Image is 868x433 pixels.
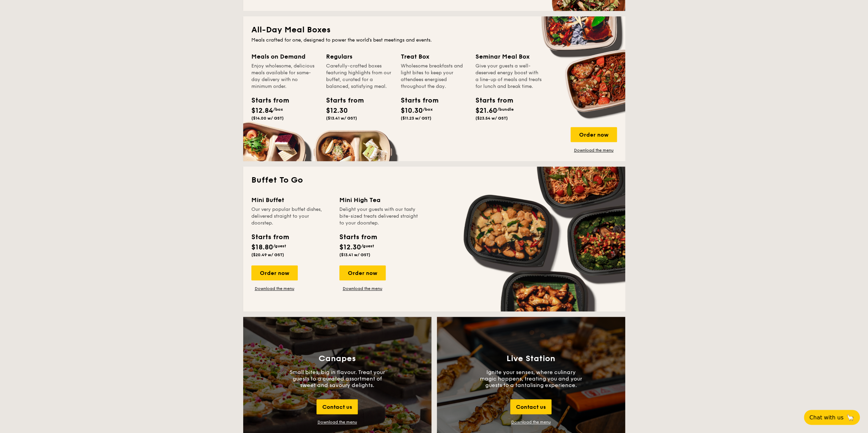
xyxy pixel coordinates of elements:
[475,95,506,106] div: Starts from
[497,107,514,112] span: /bundle
[251,37,617,44] div: Meals crafted for one, designed to power the world's best meetings and events.
[510,399,551,414] div: Contact us
[273,107,283,112] span: /box
[480,369,582,388] p: Ignite your senses, where culinary magic happens, treating you and your guests to a tantalising e...
[339,252,370,257] span: ($13.41 w/ GST)
[326,116,357,121] span: ($13.41 w/ GST)
[339,232,377,242] div: Starts from
[804,410,860,425] button: Chat with us🦙
[571,127,617,142] div: Order now
[326,52,393,61] div: Regulars
[361,244,374,248] span: /guest
[251,206,331,227] div: Our very popular buffet dishes, delivered straight to your doorstep.
[326,63,393,90] div: Carefully-crafted boxes featuring highlights from our buffet, curated for a balanced, satisfying ...
[339,265,386,280] div: Order now
[475,116,508,121] span: ($23.54 w/ GST)
[251,252,284,257] span: ($20.49 w/ GST)
[319,354,356,364] h3: Canapes
[423,107,433,112] span: /box
[339,286,386,291] a: Download the menu
[571,148,617,153] a: Download the menu
[475,52,542,61] div: Seminar Meal Box
[401,116,431,121] span: ($11.23 w/ GST)
[401,107,423,115] span: $10.30
[326,95,357,106] div: Starts from
[251,52,318,61] div: Meals on Demand
[846,414,854,421] span: 🦙
[401,63,467,90] div: Wholesome breakfasts and light bites to keep your attendees energised throughout the day.
[339,243,361,251] span: $12.30
[251,107,273,115] span: $12.84
[273,244,286,248] span: /guest
[286,369,388,388] p: Small bites, big in flavour. Treat your guests to a curated assortment of sweet and savoury delig...
[251,25,617,35] h2: All-Day Meal Boxes
[326,107,348,115] span: $12.30
[251,116,284,121] span: ($14.00 w/ GST)
[251,265,298,280] div: Order now
[251,195,331,205] div: Mini Buffet
[251,286,298,291] a: Download the menu
[317,399,358,414] div: Contact us
[809,414,843,421] span: Chat with us
[401,95,431,106] div: Starts from
[251,243,273,251] span: $18.80
[506,354,555,364] h3: Live Station
[251,175,617,186] h2: Buffet To Go
[251,232,289,242] div: Starts from
[511,420,551,424] a: Download the menu
[339,195,419,205] div: Mini High Tea
[475,63,542,90] div: Give your guests a well-deserved energy boost with a line-up of meals and treats for lunch and br...
[339,206,419,227] div: Delight your guests with our tasty bite-sized treats delivered straight to your doorstep.
[251,95,282,106] div: Starts from
[251,63,318,90] div: Enjoy wholesome, delicious meals available for same-day delivery with no minimum order.
[401,52,467,61] div: Treat Box
[318,420,357,424] div: Download the menu
[475,107,497,115] span: $21.60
